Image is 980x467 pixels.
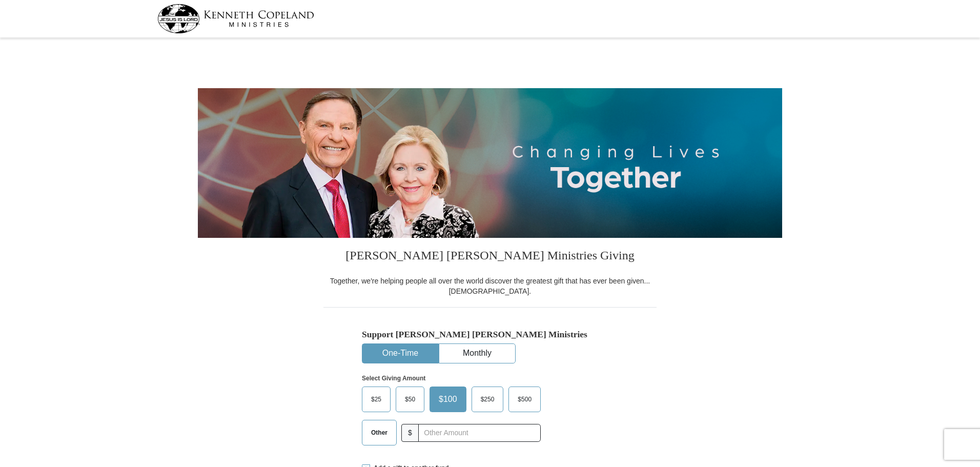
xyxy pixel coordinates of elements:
span: $250 [476,392,500,407]
span: $500 [513,392,537,407]
h3: [PERSON_NAME] [PERSON_NAME] Ministries Giving [323,238,657,276]
div: Together, we're helping people all over the world discover the greatest gift that has ever been g... [323,276,657,296]
span: $50 [400,392,420,407]
img: kcm-header-logo.svg [157,4,314,33]
button: One-Time [362,344,438,363]
button: Monthly [439,344,515,363]
input: Other Amount [418,424,541,442]
span: Other [366,425,393,440]
strong: Select Giving Amount [362,375,425,382]
span: $25 [366,392,386,407]
span: $ [401,424,419,442]
h5: Support [PERSON_NAME] [PERSON_NAME] Ministries [362,329,618,340]
span: $100 [434,392,462,407]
